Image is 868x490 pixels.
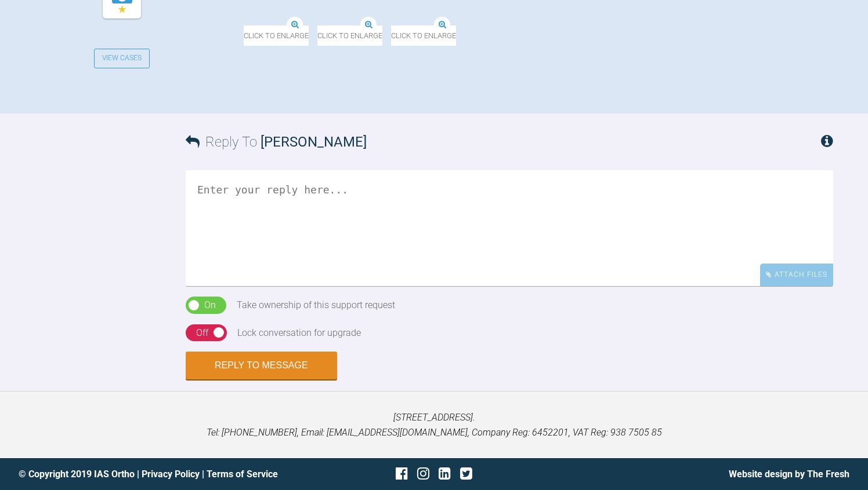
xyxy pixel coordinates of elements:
[19,467,295,482] div: © Copyright 2019 IAS Ortho | |
[237,298,395,313] div: Take ownership of this support request
[391,25,456,46] span: Click to enlarge
[261,134,367,150] span: [PERSON_NAME]
[186,131,367,153] h3: Reply To
[94,49,150,68] a: View Cases
[186,352,337,379] button: Reply to Message
[729,469,849,480] a: Website design by The Fresh
[237,326,361,341] div: Lock conversation for upgrade
[760,264,833,286] div: Attach Files
[207,469,278,480] a: Terms of Service
[244,25,309,46] span: Click to enlarge
[142,469,200,480] a: Privacy Policy
[317,25,382,46] span: Click to enlarge
[204,298,216,313] div: On
[196,326,208,341] div: Off
[19,410,849,440] p: [STREET_ADDRESS]. Tel: [PHONE_NUMBER], Email: [EMAIL_ADDRESS][DOMAIN_NAME], Company Reg: 6452201,...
